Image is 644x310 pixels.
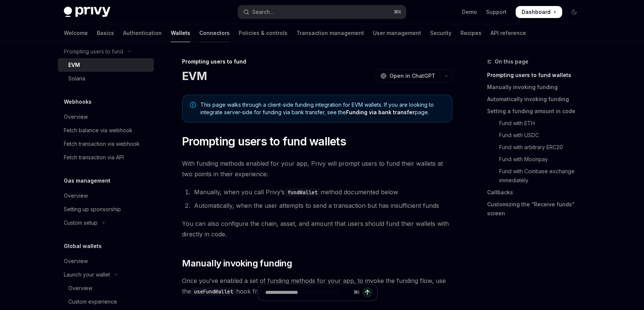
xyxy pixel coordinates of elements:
a: EVM [58,58,154,72]
span: Dashboard [522,8,551,16]
a: Basics [97,24,114,42]
span: Once you’ve enabled a set of funding methods for your app, to invoke the funding flow, use the ho... [182,275,453,296]
a: User management [373,24,421,42]
button: Toggle Launch your wallet section [58,268,154,281]
button: Open search [238,5,406,19]
button: Toggle Custom setup section [58,216,154,230]
div: Overview [64,257,88,266]
a: Fund with Coinbase exchange immediately [487,165,586,186]
span: With funding methods enabled for your app, Privy will prompt users to fund their wallets at two p... [182,158,453,179]
div: Overview [64,112,88,121]
input: Ask a question... [265,284,351,301]
a: Fund with Moonpay [487,153,586,165]
a: Overview [58,189,154,203]
a: Overview [58,254,154,268]
div: Fetch transaction via API [64,153,124,162]
li: Automatically, when the user attempts to send a transaction but has insufficient funds [192,200,453,211]
a: Overview [58,110,154,124]
a: Fetch transaction via API [58,151,154,164]
a: Automatically invoking funding [487,93,586,105]
span: ⌘ K [394,9,402,15]
div: Custom experience [68,297,117,306]
a: API reference [491,24,526,42]
span: Prompting users to fund wallets [182,135,346,148]
span: This page walks through a client-side funding integration for EVM wallets. If you are looking to ... [200,101,445,116]
a: Customizing the “Receive funds” screen [487,198,586,219]
a: Policies & controls [239,24,287,42]
h5: Global wallets [64,242,102,251]
a: Support [486,8,507,16]
code: fundWallet [284,188,320,197]
a: Fund with ETH [487,117,586,129]
a: Fund with arbitrary ERC20 [487,141,586,153]
a: Fetch balance via webhook [58,124,154,137]
div: Fetch balance via webhook [64,126,132,135]
h1: EVM [182,69,207,83]
a: Connectors [199,24,230,42]
a: Overview [58,281,154,295]
a: Funding via bank transfer [346,109,415,116]
div: Setting up sponsorship [64,205,121,214]
a: Prompting users to fund wallets [487,69,586,81]
div: Launch your wallet [64,270,110,279]
a: Callbacks [487,186,586,198]
h5: Webhooks [64,97,92,106]
div: Solana [68,74,85,83]
span: Open in ChatGPT [390,72,435,80]
a: Recipes [460,24,481,42]
li: Manually, when you call Privy’s method documented below [192,187,453,197]
a: Fetch transaction via webhook [58,137,154,151]
div: Fetch transaction via webhook [64,139,140,148]
h5: Gas management [64,176,110,185]
a: Fund with USDC [487,129,586,141]
button: Open in ChatGPT [376,70,440,82]
div: Overview [64,191,88,200]
div: EVM [68,60,80,70]
a: Custom experience [58,295,154,308]
a: Security [430,24,451,42]
svg: Note [190,102,196,108]
a: Demo [462,8,477,16]
button: Toggle dark mode [568,6,580,18]
a: Solana [58,72,154,85]
img: dark logo [64,7,110,17]
button: Send message [362,287,373,298]
a: Dashboard [516,6,562,18]
a: Welcome [64,24,88,42]
span: You can also configure the chain, asset, and amount that users should fund their wallets with dir... [182,218,453,239]
a: Transaction management [296,24,364,42]
div: Overview [68,284,92,293]
a: Setting up sponsorship [58,203,154,216]
a: Wallets [171,24,190,42]
div: Prompting users to fund [182,58,453,65]
span: Manually invoking funding [182,257,292,269]
div: Custom setup [64,218,98,227]
div: Search... [252,8,273,17]
a: Setting a funding amount in code [487,105,586,117]
span: On this page [495,57,528,66]
a: Manually invoking funding [487,81,586,93]
a: Authentication [123,24,162,42]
